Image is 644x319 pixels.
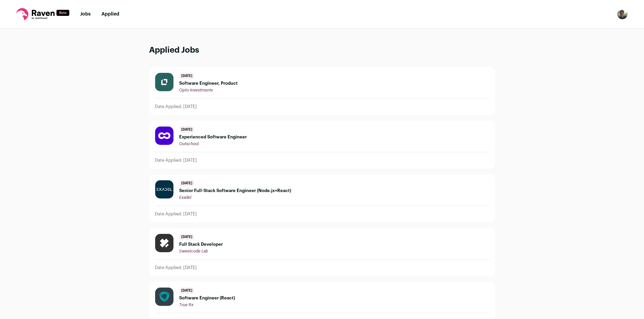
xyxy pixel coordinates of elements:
img: 622fccc1688f93b4f630a449cb94427a83e6a7b20bdf99d0cd2e590872cd73db.jpg [155,180,173,198]
span: Software Engineer, Product [179,81,238,86]
span: [DATE] [179,234,194,240]
span: Exadel [179,195,191,200]
span: True Rx [179,303,193,307]
span: Opto Investments [179,88,213,92]
span: Full Stack Developer [179,242,223,247]
button: Open dropdown [617,9,628,20]
img: 7c9deb4eb0fa5d271ebc0f01ce0fcccc0d846eefda9598624e89955e96218953.jpg [155,234,173,252]
a: [DATE] Full Stack Developer Sweetcode Lab Date Applied: [DATE] [149,228,495,276]
a: Jobs [80,12,91,17]
span: [DATE] [179,126,194,133]
p: Date Applied: [DATE] [155,265,197,270]
a: [DATE] Senior Full-Stack Software Engineer (Node.js+React) Exadel Date Applied: [DATE] [149,175,495,222]
a: Applied [101,12,119,17]
a: [DATE] Software Engineer, Product Opto Investments Date Applied: [DATE] [149,67,495,115]
span: Experienced Software Engineer [179,134,247,140]
span: Software Engineer (React) [179,295,235,301]
img: fdd0f84e7f4b51542101d030817cf4eeed7c75b09c91bf019cff159b0ae8b05b.jpg [155,288,173,306]
img: 10216056-medium_jpg [617,9,628,20]
img: bf8c5a4ba76dc1eec3992c32e3bb460453e1e95f090dcfcdd0aef9b280d4ef76.jpg [155,73,173,91]
h1: Applied Jobs [149,45,495,56]
span: Outschool [179,142,199,146]
span: [DATE] [179,287,194,294]
span: Senior Full-Stack Software Engineer (Node.js+React) [179,188,291,193]
a: [DATE] Experienced Software Engineer Outschool Date Applied: [DATE] [149,121,495,168]
img: 1f55660697385ff27bf97e8b74d31b411f005eb4ef3e5147ee2f2f1ebef7a1c5.png [155,127,173,145]
p: Date Applied: [DATE] [155,104,197,109]
p: Date Applied: [DATE] [155,158,197,163]
p: Date Applied: [DATE] [155,211,197,217]
span: Sweetcode Lab [179,249,208,253]
span: [DATE] [179,180,194,187]
span: [DATE] [179,73,194,79]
